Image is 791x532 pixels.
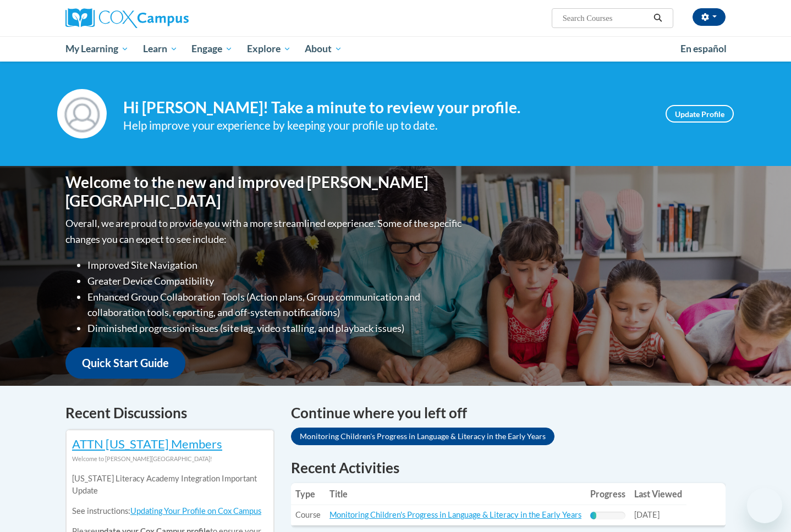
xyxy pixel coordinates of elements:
[65,8,189,28] img: Cox Campus
[72,436,222,451] a: ATTN [US_STATE] Members
[65,347,185,379] a: Quick Start Guide
[666,105,734,123] a: Update Profile
[87,273,464,289] li: Greater Device Compatibility
[291,402,726,424] h4: Continue where you left off
[747,488,782,523] iframe: Button to launch messaging window
[634,510,660,519] span: [DATE]
[295,510,321,519] span: Course
[123,98,649,117] h4: Hi [PERSON_NAME]! Take a minute to review your profile.
[65,42,129,56] span: My Learning
[58,36,136,62] a: My Learning
[136,36,185,62] a: Learn
[87,289,464,321] li: Enhanced Group Collaboration Tools (Action plans, Group communication and collaboration tools, re...
[72,505,268,517] p: See instructions:
[325,483,586,505] th: Title
[65,173,464,210] h1: Welcome to the new and improved [PERSON_NAME][GEOGRAPHIC_DATA]
[184,36,240,62] a: Engage
[291,483,325,505] th: Type
[650,12,666,25] button: Search
[49,36,742,62] div: Main menu
[693,8,726,26] button: Account Settings
[123,117,649,135] div: Help improve your experience by keeping your profile up to date.
[586,483,630,505] th: Progress
[305,42,342,56] span: About
[87,320,464,336] li: Diminished progression issues (site lag, video stalling, and playback issues)
[291,428,554,445] a: Monitoring Children's Progress in Language & Literacy in the Early Years
[57,89,107,138] img: Profile Image
[247,42,291,56] span: Explore
[329,510,581,519] a: Monitoring Children's Progress in Language & Literacy in the Early Years
[65,8,274,28] a: Cox Campus
[630,483,686,505] th: Last Viewed
[673,37,734,60] a: En español
[590,512,596,519] div: Progress, %
[298,36,350,62] a: About
[72,453,268,465] div: Welcome to [PERSON_NAME][GEOGRAPHIC_DATA]!
[143,42,178,56] span: Learn
[65,402,274,424] h4: Recent Discussions
[72,473,268,497] p: [US_STATE] Literacy Academy Integration Important Update
[680,43,727,54] span: En español
[191,42,233,56] span: Engage
[562,12,650,25] input: Search Courses
[87,257,464,273] li: Improved Site Navigation
[240,36,298,62] a: Explore
[130,506,261,516] a: Updating Your Profile on Cox Campus
[65,215,464,247] p: Overall, we are proud to provide you with a more streamlined experience. Some of the specific cha...
[291,458,726,478] h1: Recent Activities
